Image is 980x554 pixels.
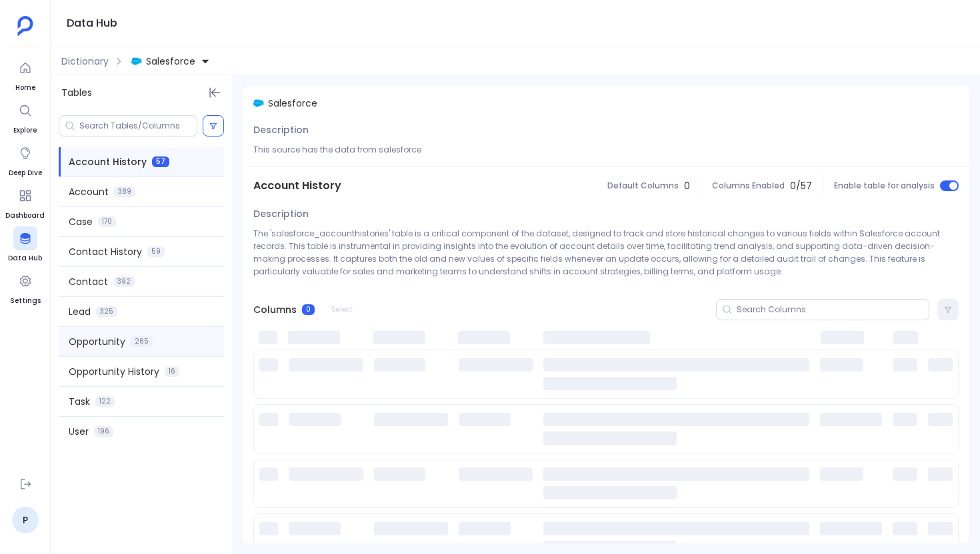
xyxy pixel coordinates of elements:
a: Explore [13,99,37,136]
span: Case [69,215,93,228]
a: Settings [10,269,41,306]
span: 196 [94,426,113,437]
a: Dashboard [5,184,45,221]
img: salesforce.svg [253,98,264,109]
span: 0 [684,179,690,192]
span: Columns Enabled [712,180,785,191]
img: petavue logo [17,16,33,36]
span: Home [13,83,37,93]
span: Deep Dive [9,168,42,178]
span: 325 [96,306,117,317]
span: 392 [113,276,135,287]
img: salesforce.svg [131,56,142,67]
span: Description [253,123,309,137]
span: 57 [152,156,169,167]
h1: Data Hub [67,14,117,33]
span: Account [69,185,109,198]
span: Data Hub [8,253,42,264]
a: Home [13,56,37,93]
button: Hide Tables [205,83,224,102]
span: Contact History [69,245,142,258]
input: Search Columns [737,304,929,315]
span: 0 / 57 [790,179,812,192]
span: Lead [69,305,91,318]
span: 170 [98,216,116,227]
span: Opportunity [69,335,125,348]
p: The 'salesforce_accounthistories' table is a critical component of the dataset, designed to track... [253,227,959,278]
span: 0 [302,304,315,315]
span: Contact [69,275,108,288]
a: Deep Dive [9,141,42,178]
button: Salesforce [129,51,213,72]
span: Salesforce [146,55,195,68]
span: Account History [253,178,341,194]
span: Columns [253,303,297,316]
a: Data Hub [8,226,42,264]
span: 59 [147,246,165,257]
span: Opportunity History [69,365,159,378]
span: Enable table for analysis [834,180,935,191]
div: Tables [51,75,232,110]
span: Dictionary [61,55,109,68]
span: Default Columns [607,180,679,191]
span: 122 [95,396,115,407]
span: Description [253,207,309,220]
p: This source has the data from salesforce [253,143,959,156]
span: Salesforce [268,97,317,110]
span: 265 [131,336,153,347]
span: Explore [13,125,37,136]
input: Search Tables/Columns [79,121,197,131]
span: Settings [10,296,41,306]
span: 16 [165,366,179,377]
span: Task [69,395,90,408]
span: 389 [114,186,135,197]
span: Dashboard [5,210,45,221]
span: Account History [69,155,147,168]
span: User [69,425,89,438]
a: P [12,507,39,533]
